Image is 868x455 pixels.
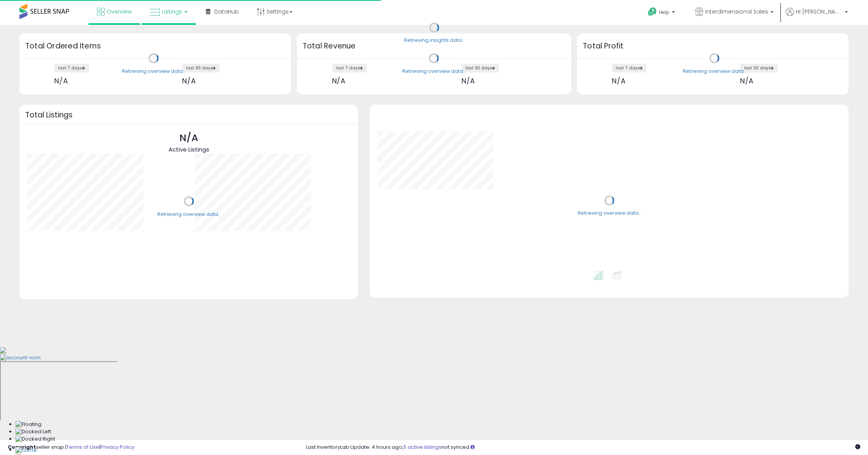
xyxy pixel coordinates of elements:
span: Listings [162,8,182,16]
div: Retrieving overview data.. [402,68,465,75]
div: Retrieving overview data.. [683,68,746,75]
span: Overview [107,8,132,16]
span: Hi [PERSON_NAME] [796,8,842,16]
span: Help [659,9,670,16]
img: Docked Left [15,428,51,436]
span: DataHub [214,8,239,16]
a: Hi [PERSON_NAME] [786,8,848,25]
img: Floating [15,421,41,428]
img: Home [15,447,37,454]
img: Docked Right [15,436,55,443]
div: Retrieving overview data.. [157,211,220,218]
span: Interdimensional Sales [705,8,768,16]
div: Retrieving overview data.. [578,210,641,217]
i: Get Help [648,7,657,17]
a: Help [642,1,683,25]
div: Retrieving overview data.. [122,68,185,75]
